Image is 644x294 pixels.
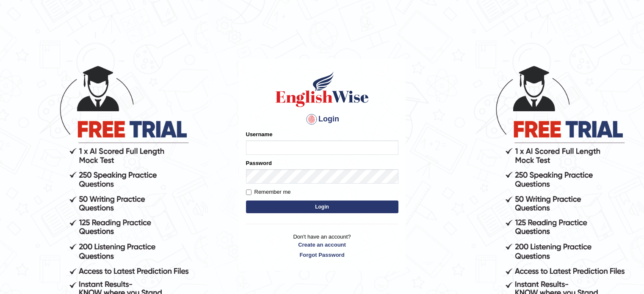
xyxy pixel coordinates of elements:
a: Forgot Password [246,251,398,259]
input: Remember me [246,190,252,195]
img: Logo of English Wise sign in for intelligent practice with AI [274,70,370,108]
label: Username [246,130,273,138]
h4: Login [246,113,398,126]
button: Login [246,201,398,213]
label: Remember me [246,188,291,196]
p: Don't have an account? [246,233,398,259]
a: Create an account [246,241,398,249]
label: Password [246,159,272,167]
